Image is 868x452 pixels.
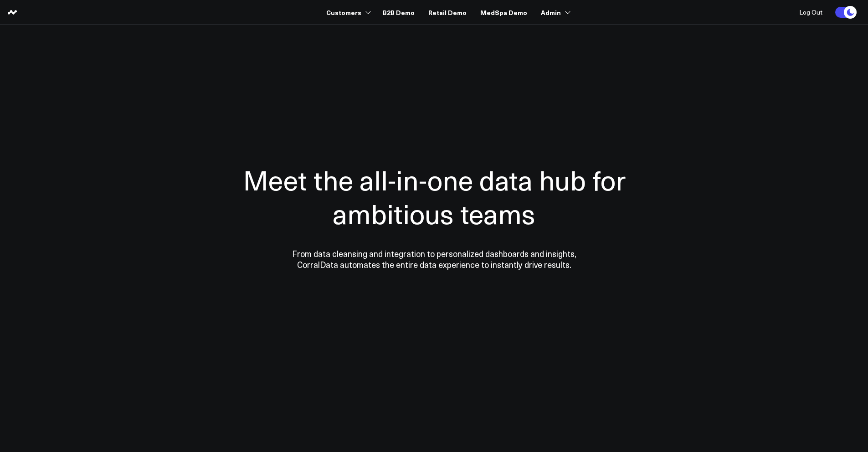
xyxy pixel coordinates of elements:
a: Retail Demo [428,4,467,21]
h1: Meet the all-in-one data hub for ambitious teams [211,163,657,230]
a: B2B Demo [383,4,415,21]
a: MedSpa Demo [480,4,527,21]
a: Customers [326,4,369,21]
a: Admin [541,4,569,21]
p: From data cleansing and integration to personalized dashboards and insights, CorralData automates... [272,248,596,270]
